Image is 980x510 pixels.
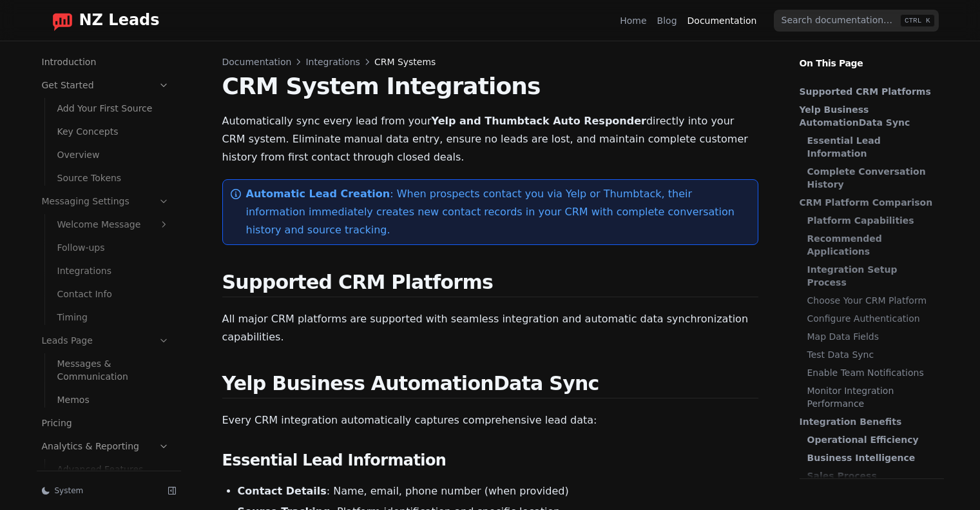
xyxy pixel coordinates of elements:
h2: Supported CRM Platforms [222,271,758,297]
a: Blog [657,14,677,27]
a: Messages & Communication [52,353,175,387]
strong: Yelp and Thumbtack Auto Responder [432,115,646,127]
a: Messaging Settings [37,191,175,211]
strong: Contact Details [238,485,327,497]
a: Sales Process Optimization [807,469,937,495]
strong: Sales Process Optimization [807,471,877,494]
a: Choose Your CRM Platform [807,294,937,307]
p: Every CRM integration automatically captures comprehensive lead data: [222,411,758,429]
a: Map Data Fields [807,330,937,343]
a: Documentation [222,55,292,68]
a: Business Intelligence [807,451,937,464]
a: Pricing [37,413,175,433]
p: : When prospects contact you via Yelp or Thumbtack, their information immediately creates new con... [246,185,747,239]
a: Get Started [37,75,175,95]
a: Leads Page [37,330,175,351]
a: Contact Info [52,284,175,304]
a: Integration Benefits [800,415,937,428]
strong: Recommended Applications [807,233,882,257]
button: Collapse sidebar [163,482,181,500]
h1: CRM System Integrations [222,74,758,99]
a: Follow-ups [52,237,175,258]
a: Test Data Sync [807,348,937,361]
p: Automatically sync every lead from your directly into your CRM system. Eliminate manual data entr... [222,112,758,166]
a: Analytics & Reporting [37,436,175,456]
button: System [37,482,158,500]
a: Operational Efficiency [807,433,937,446]
strong: Yelp Business Automation [222,372,494,395]
li: : Name, email, phone number (when provided) [238,484,758,499]
strong: Operational Efficiency [807,435,919,445]
a: Home page [42,10,160,31]
strong: Automatic Lead Creation [246,188,390,200]
strong: Essential Lead Information [222,451,447,469]
p: All major CRM platforms are supported with seamless integration and automatic data synchronizatio... [222,310,758,346]
a: Add Your First Source [52,98,175,119]
a: Documentation [687,14,757,27]
strong: Platform Capabilities [807,215,914,226]
a: Home [620,14,646,27]
a: Integration Setup Process [807,263,937,289]
strong: Complete Conversation History [807,166,926,190]
strong: Yelp Business Automation [800,104,869,128]
a: Integrations [305,55,360,68]
a: Memos [52,389,175,410]
strong: Integration Setup Process [807,264,898,288]
a: Platform Capabilities [807,214,937,227]
a: Yelp Business AutomationData Sync [800,103,937,129]
h2: Data Sync [222,372,758,398]
p: On This Page [789,41,954,70]
a: Monitor Integration Performance [807,384,937,410]
strong: Business Intelligence [807,453,916,463]
img: logo [52,10,73,31]
input: Search documentation… [774,10,939,32]
a: Welcome Message [52,214,175,235]
a: Source Tokens [52,168,175,188]
a: Enable Team Notifications [807,366,937,379]
span: NZ Leads [79,12,160,30]
a: Introduction [37,52,175,72]
strong: Essential Lead Information [807,135,881,159]
a: CRM Platform Comparison [800,196,937,209]
a: Key Concepts [52,121,175,142]
a: Essential Lead Information [807,134,937,160]
a: Configure Authentication [807,312,937,325]
a: Recommended Applications [807,232,937,258]
a: Integrations [52,260,175,281]
a: Complete Conversation History [807,165,937,191]
span: CRM Systems [374,55,436,68]
a: Timing [52,307,175,328]
a: Advanced Features [52,459,175,480]
a: Overview [52,144,175,165]
a: Supported CRM Platforms [800,85,937,98]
